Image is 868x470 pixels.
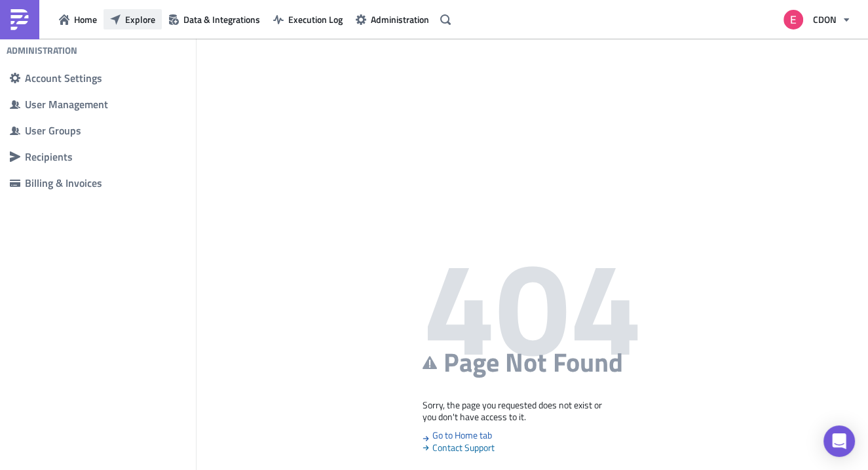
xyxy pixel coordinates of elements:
[371,12,429,26] span: Administration
[423,267,643,345] h1: 404
[423,345,643,379] h2: Page Not Found
[288,12,343,26] span: Execution Log
[423,442,643,454] span: Contact Support
[349,9,436,29] button: Administration
[823,425,855,457] div: Open Intercom Messenger
[7,45,77,56] h4: Administration
[813,12,837,26] span: CDON
[267,9,349,29] button: Execution Log
[25,98,186,111] div: User Management
[423,428,492,442] a: Go to Home tab
[423,399,643,423] p: Sorry, the page you requested does not exist or you don't have access to it.
[125,12,155,26] span: Explore
[162,9,267,29] button: Data & Integrations
[104,9,162,29] button: Explore
[25,124,186,137] div: User Groups
[52,9,104,29] button: Home
[183,12,260,26] span: Data & Integrations
[25,150,186,163] div: Recipients
[25,176,186,189] div: Billing & Invoices
[9,9,30,30] img: PushMetrics
[25,71,186,85] div: Account Settings
[782,9,804,31] img: Avatar
[776,5,858,34] button: CDON
[74,12,97,26] span: Home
